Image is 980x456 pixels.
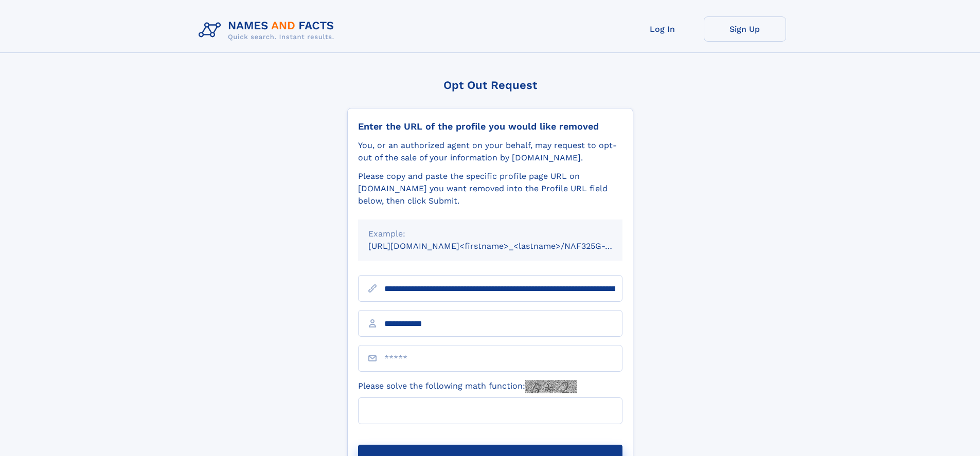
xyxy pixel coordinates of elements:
div: Opt Out Request [347,79,633,92]
a: Log In [621,16,704,42]
div: Enter the URL of the profile you would like removed [358,121,622,132]
img: Logo Names and Facts [194,16,343,44]
a: Sign Up [704,16,786,42]
div: You, or an authorized agent on your behalf, may request to opt-out of the sale of your informatio... [358,139,622,164]
div: Example: [368,228,612,240]
div: Please copy and paste the specific profile page URL on [DOMAIN_NAME] you want removed into the Pr... [358,170,622,207]
small: [URL][DOMAIN_NAME]<firstname>_<lastname>/NAF325G-xxxxxxxx [368,241,642,251]
label: Please solve the following math function: [358,380,577,393]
